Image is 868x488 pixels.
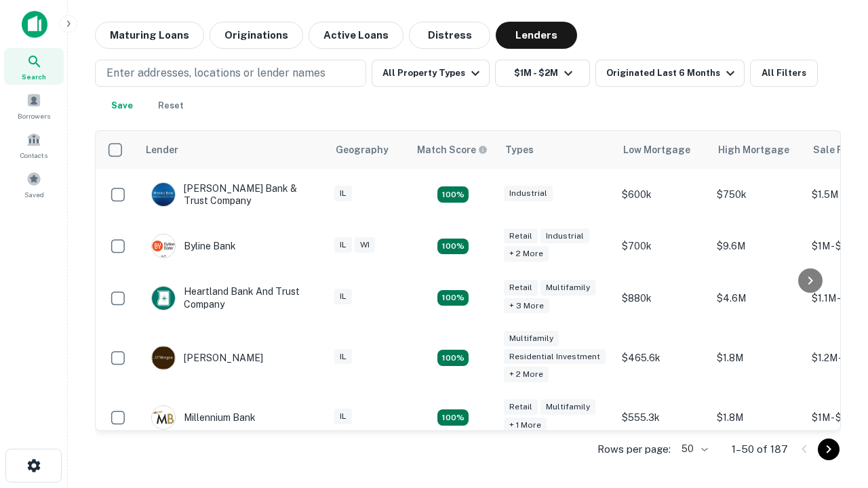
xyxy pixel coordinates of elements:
div: IL [334,409,352,424]
div: Matching Properties: 28, hasApolloMatch: undefined [437,186,469,203]
span: Contacts [20,150,47,161]
iframe: Chat Widget [800,380,868,445]
button: Active Loans [309,22,403,49]
img: picture [152,235,175,258]
td: $880k [615,272,710,323]
div: Matching Properties: 18, hasApolloMatch: undefined [437,290,469,306]
button: Save your search to get updates of matches that match your search criteria. [100,92,144,119]
td: $9.6M [710,220,805,272]
div: WI [355,237,375,253]
div: Byline Bank [151,234,236,258]
button: Originated Last 6 Months [595,60,745,87]
button: Distress [409,22,490,49]
th: High Mortgage [710,131,805,169]
div: Low Mortgage [623,142,690,158]
div: Types [505,142,534,158]
button: Enter addresses, locations or lender names [95,60,366,87]
div: Matching Properties: 27, hasApolloMatch: undefined [437,350,469,366]
div: Originated Last 6 Months [606,65,738,81]
div: Matching Properties: 20, hasApolloMatch: undefined [437,239,469,255]
div: IL [334,186,352,201]
a: Saved [4,166,64,203]
td: $600k [615,169,710,220]
div: Millennium Bank [151,405,256,430]
div: Capitalize uses an advanced AI algorithm to match your search with the best lender. The match sco... [417,142,488,157]
th: Types [497,131,615,169]
div: IL [334,349,352,365]
span: Saved [24,189,44,200]
div: Multifamily [504,331,559,346]
div: Geography [336,142,389,158]
img: picture [152,287,175,310]
span: Borrowers [18,110,50,121]
div: Residential Investment [504,349,606,365]
td: $750k [710,169,805,220]
td: $1.8M [710,324,805,392]
div: Retail [504,399,538,415]
div: IL [334,289,352,304]
p: Rows per page: [597,441,671,457]
td: $1.8M [710,392,805,443]
td: $700k [615,220,710,272]
button: Lenders [496,22,577,49]
button: Maturing Loans [95,22,204,49]
a: Contacts [4,127,64,163]
button: All Filters [750,60,818,87]
div: + 3 more [504,298,549,314]
button: All Property Types [372,60,490,87]
div: + 2 more [504,367,549,382]
p: Enter addresses, locations or lender names [106,65,325,81]
a: Borrowers [4,87,64,124]
div: High Mortgage [718,142,789,158]
div: Multifamily [540,399,595,415]
button: Go to next page [818,439,840,460]
th: Geography [328,131,409,169]
td: $465.6k [615,324,710,392]
img: capitalize-icon.png [22,11,47,38]
span: Search [22,71,46,82]
div: Heartland Bank And Trust Company [151,285,314,310]
div: 50 [676,439,710,459]
td: $555.3k [615,392,710,443]
div: Matching Properties: 16, hasApolloMatch: undefined [437,409,469,426]
div: + 2 more [504,246,549,262]
button: Originations [210,22,303,49]
button: $1M - $2M [495,60,590,87]
h6: Match Score [417,142,485,157]
div: IL [334,237,352,253]
div: Industrial [504,186,553,201]
div: Retail [504,228,538,244]
p: 1–50 of 187 [732,441,788,457]
div: + 1 more [504,418,547,433]
img: picture [152,183,175,206]
th: Lender [138,131,328,169]
td: $4.6M [710,272,805,323]
th: Low Mortgage [615,131,710,169]
img: picture [152,346,175,369]
div: Lender [146,142,178,158]
button: Reset [149,92,193,119]
a: Search [4,48,64,85]
div: [PERSON_NAME] [151,346,263,370]
div: [PERSON_NAME] Bank & Trust Company [151,182,314,207]
th: Capitalize uses an advanced AI algorithm to match your search with the best lender. The match sco... [409,131,497,169]
img: picture [152,406,175,429]
div: Multifamily [540,280,595,296]
div: Retail [504,280,538,296]
div: Industrial [540,228,589,244]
